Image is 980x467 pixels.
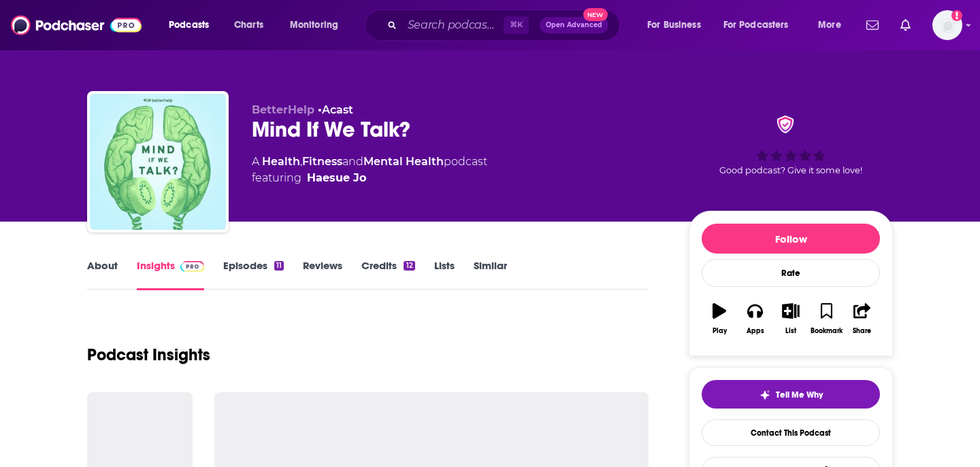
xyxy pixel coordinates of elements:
[808,294,844,343] button: Bookmark
[932,10,962,40] img: User Profile
[87,259,118,290] a: About
[169,16,209,35] span: Podcasts
[402,14,504,36] input: Search podcasts, credits, & more...
[434,259,455,290] a: Lists
[546,22,602,29] span: Open Advanced
[759,390,770,400] img: tell me why sparkle
[280,14,356,36] button: open menu
[361,259,414,290] a: Credits12
[262,155,300,168] a: Health
[540,17,608,33] button: Open AdvancedNew
[808,14,858,36] button: open menu
[225,14,272,36] a: Charts
[342,155,363,168] span: and
[951,10,962,21] svg: Add a profile image
[702,259,880,287] div: Rate
[747,327,764,335] div: Apps
[932,10,962,40] button: Show profile menu
[702,380,880,409] button: tell me why sparkleTell Me Why
[583,8,608,21] span: New
[818,16,841,35] span: More
[404,261,414,271] div: 12
[274,261,284,271] div: 11
[776,390,823,400] span: Tell Me Why
[322,103,353,116] a: Acast
[180,261,204,272] img: Podchaser Pro
[845,294,880,343] button: Share
[773,294,808,343] button: List
[689,103,893,188] div: verified BadgeGood podcast? Give it some love!
[318,103,353,116] span: •
[853,327,871,335] div: Share
[11,12,142,38] img: Podchaser - Follow, Share and Rate Podcasts
[87,345,210,365] h1: Podcast Insights
[785,327,796,335] div: List
[234,16,263,35] span: Charts
[504,16,529,34] span: ⌘ K
[252,170,487,186] span: featuring
[302,155,342,168] a: Fitness
[300,155,302,168] span: ,
[638,14,718,36] button: open menu
[474,259,507,290] a: Similar
[932,10,962,40] span: Logged in as wondermedianetwork
[647,16,701,35] span: For Business
[252,154,487,186] div: A podcast
[861,14,884,37] a: Show notifications dropdown
[223,259,284,290] a: Episodes11
[713,327,727,335] div: Play
[90,94,226,230] img: Mind If We Talk?
[715,14,808,36] button: open menu
[702,419,880,446] a: Contact This Podcast
[895,14,916,37] a: Show notifications dropdown
[723,16,789,35] span: For Podcasters
[702,224,880,254] button: Follow
[290,16,338,35] span: Monitoring
[772,116,798,133] img: verified Badge
[811,327,843,335] div: Bookmark
[737,294,772,343] button: Apps
[363,155,444,168] a: Mental Health
[378,10,633,41] div: Search podcasts, credits, & more...
[137,259,204,290] a: InsightsPodchaser Pro
[719,165,862,175] span: Good podcast? Give it some love!
[252,103,314,116] span: BetterHelp
[303,259,342,290] a: Reviews
[159,14,227,36] button: open menu
[307,170,366,186] a: Haesue Jo
[702,294,737,343] button: Play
